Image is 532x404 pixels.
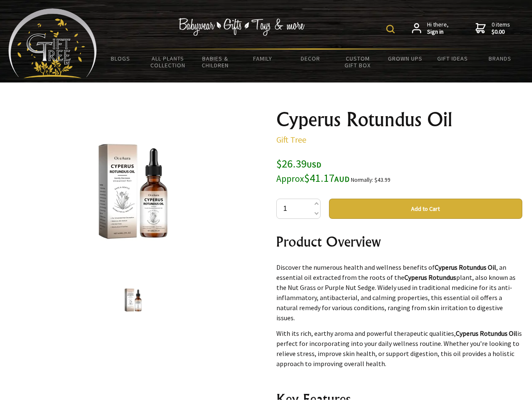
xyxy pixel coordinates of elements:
[351,176,390,183] small: Normally: $43.99
[67,126,199,257] img: Cyperus Rotundus Oil
[386,25,395,33] img: product search
[192,50,239,74] a: Babies & Children
[276,134,306,145] a: Gift Tree
[329,199,522,219] button: Add to Cart
[334,174,350,184] span: AUD
[427,21,449,36] span: Hi there,
[492,28,510,36] strong: $0.00
[412,21,449,36] a: Hi there,Sign in
[404,273,456,282] strong: Cyperus Rotundus
[97,50,144,67] a: BLOGS
[276,157,350,185] span: $26.39 $41.17
[239,50,287,67] a: Family
[435,263,496,271] strong: Cyperus Rotundus Oil
[429,50,476,67] a: Gift Ideas
[476,50,524,67] a: Brands
[179,18,305,36] img: Babywear - Gifts - Toys & more
[144,50,192,74] a: All Plants Collection
[381,50,429,67] a: Grown Ups
[276,231,522,252] h2: Product Overview
[276,173,304,184] small: Approx
[8,8,97,78] img: Babyware - Gifts - Toys and more...
[307,160,321,170] span: USD
[286,50,334,67] a: Decor
[276,328,522,369] p: With its rich, earthy aroma and powerful therapeutic qualities, is perfect for incorporating into...
[427,28,449,36] strong: Sign in
[456,329,517,338] strong: Cyperus Rotundus Oil
[276,262,522,323] p: Discover the numerous health and wellness benefits of , an essential oil extracted from the roots...
[476,21,510,36] a: 0 items$0.00
[492,21,510,36] span: 0 items
[117,284,149,316] img: Cyperus Rotundus Oil
[334,50,382,74] a: Custom Gift Box
[276,109,522,130] h1: Cyperus Rotundus Oil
